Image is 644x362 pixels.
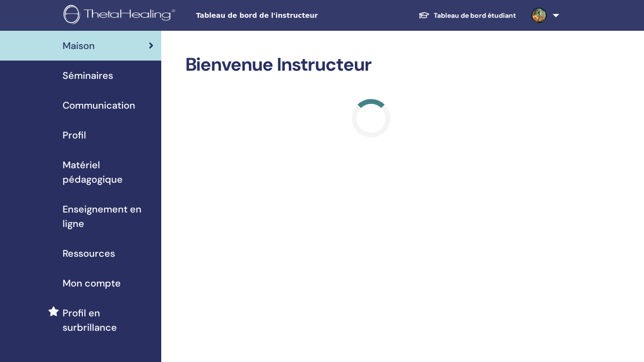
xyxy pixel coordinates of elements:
[63,246,115,261] span: Ressources
[63,158,154,187] span: Matériel pédagogique
[418,11,430,19] img: graduation-cap-white.svg
[196,11,340,21] span: Tableau de bord de l'instructeur
[63,276,121,290] span: Mon compte
[63,202,154,231] span: Enseignement en ligne
[63,128,86,142] span: Profil
[63,98,135,112] span: Communication
[531,8,547,23] img: default.jpg
[63,38,95,53] span: Maison
[411,7,524,25] a: Tableau de bord étudiant
[185,54,558,76] h2: Bienvenue Instructeur
[63,68,113,83] span: Séminaires
[63,306,154,335] span: Profil en surbrillance
[64,5,179,26] img: logo.png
